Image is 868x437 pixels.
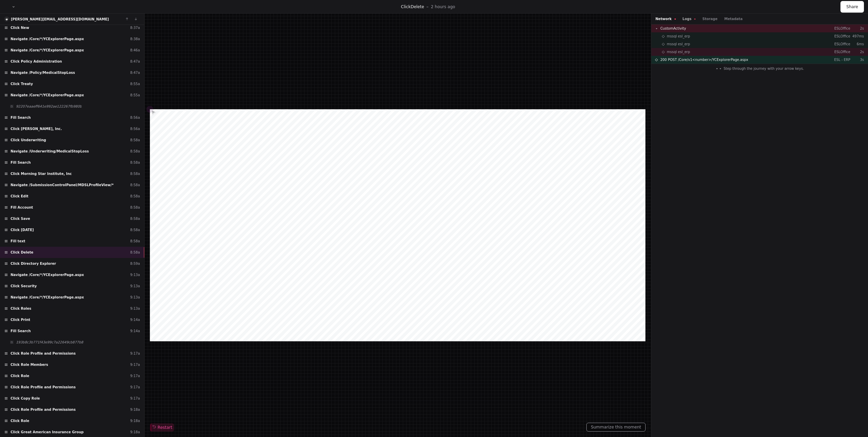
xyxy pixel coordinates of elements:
[130,430,140,435] div: 9:18a
[130,328,140,334] div: 9:14a
[130,216,140,221] div: 8:58a
[130,272,140,277] div: 9:13a
[11,373,29,378] span: Click Role
[150,423,174,432] button: Restart
[130,160,140,165] div: 8:58a
[850,26,864,31] p: 2s
[11,239,25,244] span: Fill text
[130,81,140,86] div: 8:55a
[11,418,29,423] span: Click Role
[11,284,37,289] span: Click Security
[11,149,89,154] span: Navigate /Underwriting/MedicalStopLoss
[11,126,62,131] span: Click [PERSON_NAME], Inc.
[11,261,56,266] span: Click Directory Explorer
[130,93,140,98] div: 8:55a
[130,149,140,154] div: 8:58a
[850,42,864,47] p: 6ms
[831,26,850,31] p: ESLOffice
[683,16,696,21] button: Logs
[130,194,140,199] div: 8:58a
[586,423,646,432] button: Summarize this moment
[16,340,83,345] span: 193b8c3b771f43e99c7a22649cb877b8
[831,34,850,39] p: ESLOffice
[130,126,140,131] div: 8:56a
[130,36,140,42] div: 8:38a
[850,34,864,39] p: 497ms
[11,317,30,322] span: Click Print
[667,49,690,54] span: mssql esl_erp
[431,4,455,10] p: 2 hours ago
[11,306,31,311] span: Click Roles
[130,239,140,244] div: 8:58a
[723,66,804,71] span: Step through the journey with your arrow keys.
[11,295,84,300] span: Navigate /Core/*/YCExplorerPage.aspx
[130,362,140,367] div: 9:17a
[11,362,48,367] span: Click Role Members
[667,42,690,47] span: mssql esl_erp
[130,396,140,401] div: 9:17a
[11,430,84,435] span: Click Great American Insurance Group
[11,81,33,86] span: Click Treaty
[130,182,140,188] div: 8:58a
[130,351,140,356] div: 9:17a
[831,42,850,47] p: ESLOffice
[660,57,748,62] span: 200 POST /Core/v1<number>/YCExplorerPage.aspx
[831,57,850,62] p: ESL - ERP
[11,250,33,255] span: Click Delete
[130,70,140,75] div: 8:47a
[11,137,46,143] span: Click Underwriting
[5,17,9,21] img: 8.svg
[11,160,31,165] span: Fill Search
[11,407,76,412] span: Click Role Profile and Permissions
[130,385,140,390] div: 9:17a
[130,306,140,311] div: 9:13a
[11,216,30,221] span: Click Save
[130,250,140,255] div: 8:58a
[11,70,75,75] span: Navigate /Policy/MedicalStopLoss
[130,418,140,423] div: 9:18a
[11,227,34,232] span: Click [DATE]
[11,182,114,188] span: Navigate /SubmissionControlPanel/MDSLProfileView/*
[11,328,31,334] span: Fill Search
[667,34,690,39] span: mssql esl_erp
[411,4,424,9] span: Delete
[130,171,140,176] div: 8:58a
[11,272,84,277] span: Navigate /Core/*/YCExplorerPage.aspx
[831,49,850,54] p: ESLOffice
[850,57,864,62] p: 3s
[11,205,33,210] span: Fill Account
[11,351,76,356] span: Click Role Profile and Permissions
[130,137,140,143] div: 8:58a
[130,115,140,120] div: 8:56a
[130,373,140,378] div: 9:17a
[850,49,864,54] p: 2s
[840,1,864,13] button: Share
[11,93,84,98] span: Navigate /Core/*/YCExplorerPage.aspx
[152,425,172,430] span: Restart
[11,194,28,199] span: Click Edit
[11,385,76,390] span: Click Role Profile and Permissions
[130,205,140,210] div: 8:58a
[130,295,140,300] div: 9:13a
[660,26,686,31] span: CustomActivity
[130,261,140,266] div: 8:59a
[11,17,109,21] a: [PERSON_NAME][EMAIL_ADDRESS][DOMAIN_NAME]
[130,25,140,30] div: 8:37a
[11,59,62,64] span: Click Policy Administration
[11,48,84,53] span: Navigate /Core/*/YCExplorerPage.aspx
[130,227,140,232] div: 8:58a
[130,284,140,289] div: 9:13a
[130,59,140,64] div: 8:47a
[11,396,40,401] span: Click Copy Role
[401,4,411,9] span: Click
[11,171,72,176] span: Click Morning Star Institute, Inc
[130,407,140,412] div: 9:18a
[16,104,82,109] span: 92207eaaeff641e992ae122267fb980b
[11,36,84,42] span: Navigate /Core/*/YCExplorerPage.aspx
[702,16,717,21] button: Storage
[11,115,31,120] span: Fill Search
[724,16,742,21] button: Metadata
[130,317,140,322] div: 9:14a
[655,16,676,21] button: Network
